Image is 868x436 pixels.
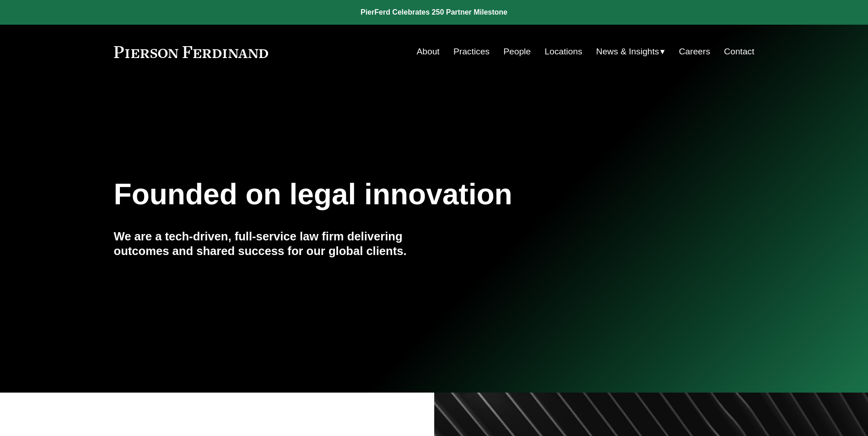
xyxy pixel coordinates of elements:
a: Careers [679,43,710,60]
h4: We are a tech-driven, full-service law firm delivering outcomes and shared success for our global... [114,229,434,259]
h1: Founded on legal innovation [114,178,648,211]
a: Practices [453,43,490,60]
a: Locations [545,43,582,60]
span: News & Insights [596,44,659,60]
a: People [503,43,531,60]
a: Contact [724,43,754,60]
a: folder dropdown [596,43,665,60]
a: About [417,43,440,60]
